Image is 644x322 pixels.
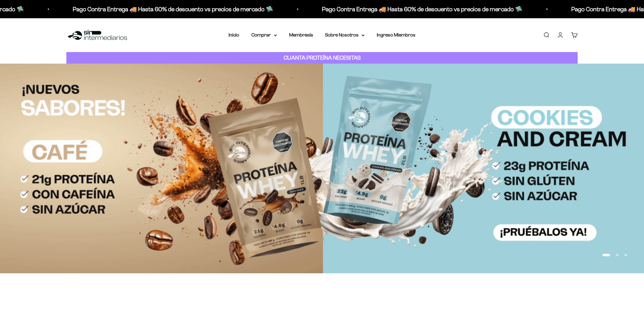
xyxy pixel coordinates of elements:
[251,31,277,39] summary: Comprar
[229,32,239,37] a: Inicio
[68,4,269,14] p: Pago Contra Entrega 🚚 Hasta 60% de descuento vs precios de mercado 🛸
[284,54,361,61] strong: CUANTA PROTEÍNA NECESITAS
[289,32,313,37] a: Membresía
[318,4,518,14] p: Pago Contra Entrega 🚚 Hasta 60% de descuento vs precios de mercado 🛸
[325,31,365,39] summary: Sobre Nosotros
[377,32,415,37] a: Ingreso Miembros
